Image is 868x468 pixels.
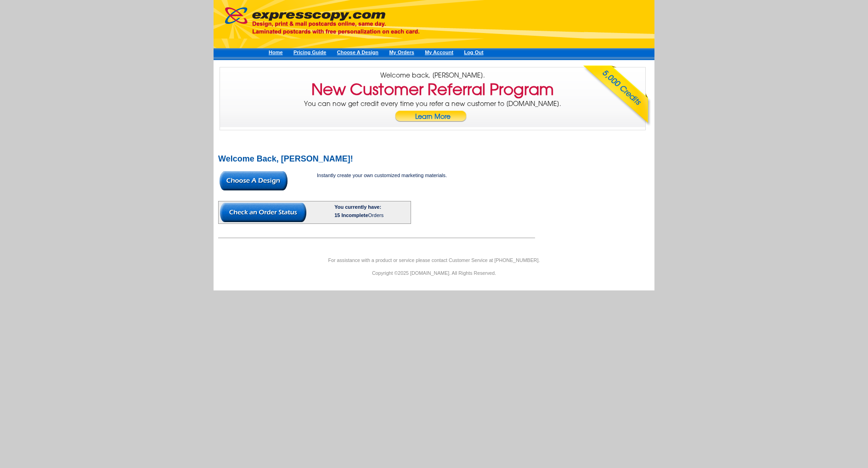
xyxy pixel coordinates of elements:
img: button-choose-design.gif [220,171,287,190]
h2: Welcome Back, [PERSON_NAME]! [218,155,650,163]
b: You currently have: [334,204,381,210]
a: Home [269,50,283,55]
div: Orders [334,211,409,219]
span: 15 Incomplete [334,212,368,218]
img: button-check-order-status.gif [220,203,306,222]
p: Copyright ©2025 [DOMAIN_NAME]. All Rights Reserved. [214,269,654,277]
span: Welcome back, [PERSON_NAME]. [380,71,485,79]
a: Learn More [395,111,471,128]
a: My Account [425,50,453,55]
p: For assistance with a product or service please contact Customer Service at [PHONE_NUMBER]. [214,256,654,264]
a: My Orders [389,50,414,55]
a: Log Out [464,50,483,55]
span: Instantly create your own customized marketing materials. [317,173,447,178]
a: Choose A Design [337,50,378,55]
a: Pricing Guide [293,50,327,55]
h3: New Customer Referral Program [311,86,554,93]
p: You can now get credit every time you refer a new customer to [DOMAIN_NAME]. [220,100,645,128]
